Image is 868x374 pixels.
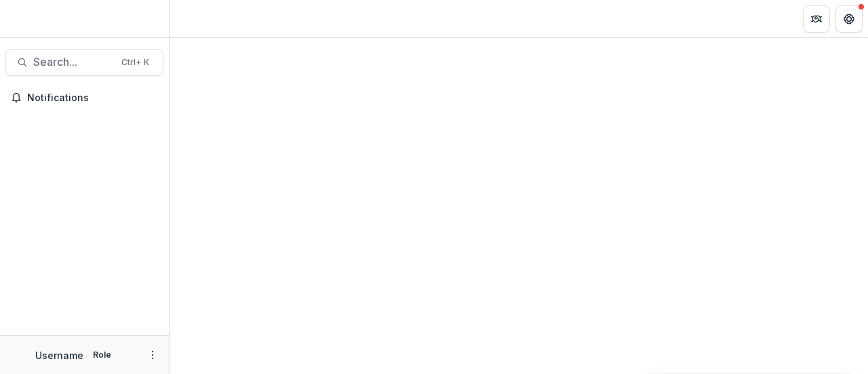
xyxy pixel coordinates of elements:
[175,9,233,29] nav: breadcrumb
[803,5,830,33] button: Partners
[5,87,163,109] button: Notifications
[835,5,863,33] button: Get Help
[144,347,161,363] button: More
[33,56,113,69] span: Search...
[89,349,115,361] p: Role
[27,92,158,104] span: Notifications
[5,49,163,76] button: Search...
[119,55,152,70] div: Ctrl + K
[35,348,83,362] p: Username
